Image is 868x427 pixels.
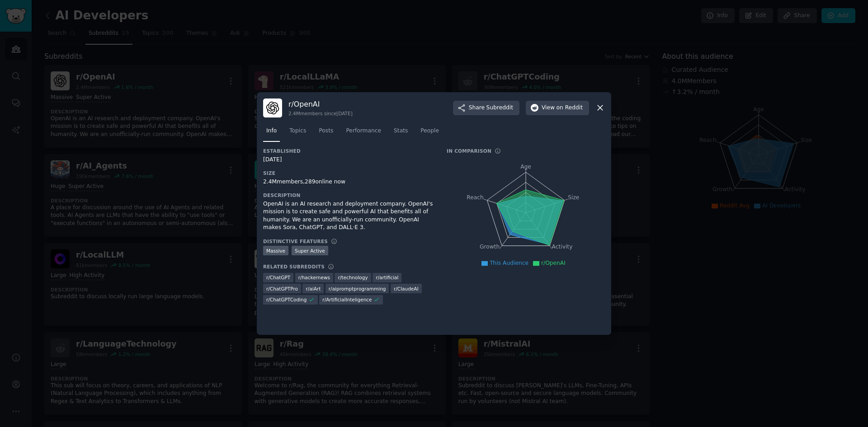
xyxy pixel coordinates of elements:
a: Posts [316,124,336,142]
span: r/ ChatGPTPro [266,286,298,292]
span: View [542,104,583,112]
tspan: Age [520,164,531,170]
span: r/ artificial [376,274,398,281]
tspan: Activity [552,244,573,250]
h3: Distinctive Features [263,238,328,244]
tspan: Size [568,194,579,200]
a: Topics [286,124,309,142]
button: ShareSubreddit [453,101,519,115]
span: r/OpenAI [541,260,566,266]
span: Subreddit [486,104,513,112]
img: OpenAI [263,99,282,117]
a: Stats [391,124,411,142]
span: This Audience [490,260,528,266]
a: People [417,124,442,142]
span: r/ ChatGPT [266,274,290,281]
tspan: Reach [467,194,484,200]
div: Massive [263,246,288,255]
div: OpenAI is an AI research and deployment company. OpenAI's mission is to create safe and powerful ... [263,200,434,232]
span: Stats [394,127,408,135]
a: Info [263,124,280,142]
h3: r/ OpenAI [288,99,353,109]
span: r/ aiArt [306,286,321,292]
h3: In Comparison [447,148,491,154]
h3: Description [263,192,434,198]
span: Posts [319,127,333,135]
div: 2.4M members, 289 online now [263,178,434,186]
span: r/ aipromptprogramming [329,286,386,292]
span: People [420,127,439,135]
span: Topics [289,127,306,135]
h3: Related Subreddits [263,263,325,270]
span: r/ ClaudeAI [394,286,419,292]
tspan: Growth [480,244,500,250]
div: 2.4M members since [DATE] [288,110,353,117]
button: Viewon Reddit [526,101,589,115]
span: r/ ArtificialInteligence [322,296,372,303]
div: [DATE] [263,156,434,164]
h3: Established [263,148,434,154]
span: on Reddit [557,104,583,112]
span: r/ ChatGPTCoding [266,296,307,303]
span: Performance [346,127,381,135]
span: r/ technology [338,274,368,281]
a: Performance [343,124,384,142]
span: Info [266,127,277,135]
h3: Size [263,170,434,176]
span: r/ hackernews [298,274,330,281]
div: Super Active [292,246,328,255]
span: Share [469,104,513,112]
